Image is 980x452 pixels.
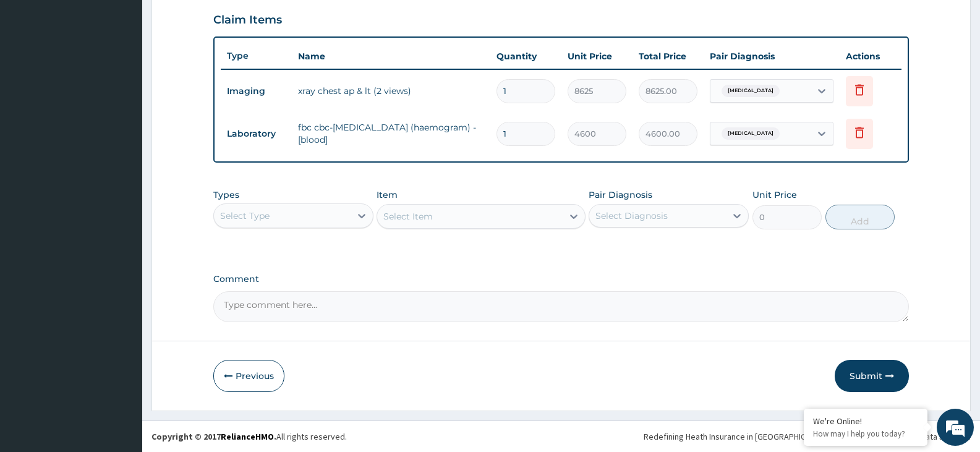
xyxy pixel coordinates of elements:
div: We're Online! [813,416,918,427]
label: Comment [213,274,909,284]
th: Pair Diagnosis [704,44,840,69]
button: Add [825,205,895,229]
div: Redefining Heath Insurance in [GEOGRAPHIC_DATA] using Telemedicine and Data Science! [644,430,971,443]
span: [MEDICAL_DATA] [722,85,780,97]
th: Quantity [490,44,561,69]
th: Total Price [633,44,704,69]
footer: All rights reserved. [142,420,980,452]
p: How may I help you today? [813,429,918,439]
div: Chat with us now [64,69,208,85]
h3: Claim Items [213,14,282,27]
div: Minimize live chat window [203,6,232,36]
a: RelianceHMO [221,431,274,442]
span: We're online! [72,143,171,268]
label: Unit Price [752,189,797,201]
td: Laboratory [221,122,292,145]
strong: Copyright © 2017 . [151,431,276,442]
td: Imaging [221,80,292,103]
img: d_794563401_company_1708531726252_794563401 [23,62,50,93]
button: Previous [213,360,284,392]
th: Name [292,44,490,69]
td: fbc cbc-[MEDICAL_DATA] (haemogram) - [blood] [292,115,490,152]
div: Select Type [220,210,270,222]
textarea: Type your message and hit 'Enter' [6,312,236,355]
button: Submit [835,360,909,392]
td: xray chest ap & lt (2 views) [292,79,490,103]
label: Item [377,189,398,201]
div: Select Diagnosis [595,210,668,222]
label: Types [213,190,239,200]
label: Pair Diagnosis [589,189,652,201]
th: Unit Price [561,44,633,69]
span: [MEDICAL_DATA] [722,127,780,140]
th: Type [221,45,292,67]
th: Actions [840,44,901,69]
